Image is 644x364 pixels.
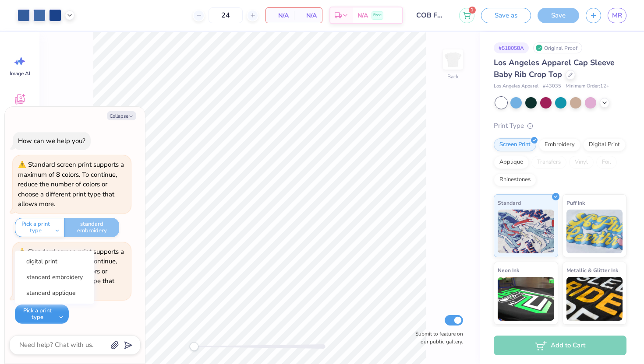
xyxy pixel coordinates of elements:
[15,218,65,237] button: Pick a print type
[18,136,85,145] div: How can we help you?
[10,70,30,77] span: Image AI
[543,83,561,90] span: # 43035
[469,7,476,14] span: 1
[299,11,317,20] span: N/A
[608,8,626,23] a: MR
[494,83,538,90] span: Los Angeles Apparel
[459,8,474,23] button: 1
[494,173,536,186] div: Rhinestones
[15,251,94,304] div: Pick a print type
[498,198,521,207] span: Standard
[15,304,69,324] button: Pick a print type
[533,42,582,53] div: Original Proof
[18,160,124,208] div: Standard screen print supports a maximum of 8 colors. To continue, reduce the number of colors or...
[410,7,453,24] input: Untitled Design
[612,10,622,21] span: MR
[498,210,554,253] img: Standard
[18,247,124,295] div: Standard screen print supports a maximum of 8 colors. To continue, reduce the number of colors or...
[271,11,289,20] span: N/A
[539,138,580,151] div: Embroidery
[357,11,368,20] span: N/A
[566,83,609,90] span: Minimum Order: 12 +
[566,198,585,207] span: Puff Ink
[444,51,462,68] img: Back
[566,210,623,253] img: Puff Ink
[107,111,136,120] button: Collapse
[498,266,519,275] span: Neon Ink
[209,7,243,23] input: – –
[494,57,615,80] span: Los Angeles Apparel Cap Sleeve Baby Rib Crop Top
[18,254,91,269] button: digital print
[481,8,531,23] button: Save as
[18,286,91,300] button: standard applique
[498,277,554,321] img: Neon Ink
[569,156,594,169] div: Vinyl
[583,138,626,151] div: Digital Print
[494,42,529,53] div: # 518058A
[190,342,198,351] div: Accessibility label
[494,138,536,151] div: Screen Print
[373,12,382,18] span: Free
[531,156,566,169] div: Transfers
[494,156,529,169] div: Applique
[410,330,463,346] label: Submit to feature on our public gallery.
[18,270,91,284] button: standard embroidery
[566,277,623,321] img: Metallic & Glitter Ink
[447,73,459,80] div: Back
[596,156,617,169] div: Foil
[566,266,618,275] span: Metallic & Glitter Ink
[494,121,626,131] div: Print Type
